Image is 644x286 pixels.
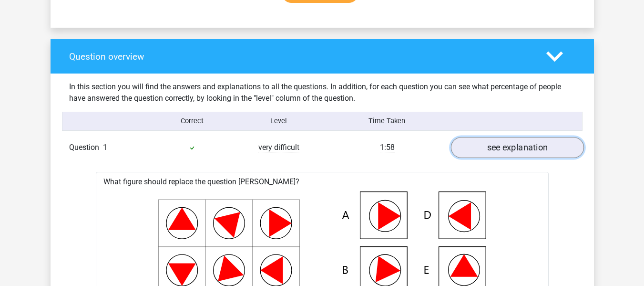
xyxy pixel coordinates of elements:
span: very difficult [258,143,299,152]
div: Correct [149,116,235,127]
div: Level [235,116,322,127]
div: Time Taken [322,116,452,127]
a: see explanation [450,137,583,158]
span: Question [69,142,103,153]
h4: Question overview [69,51,532,62]
span: 1 [103,143,107,152]
span: 1:58 [380,143,395,152]
div: In this section you will find the answers and explanations to all the questions. In addition, for... [62,81,583,104]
